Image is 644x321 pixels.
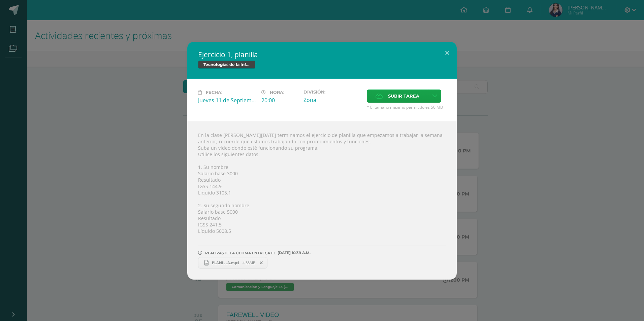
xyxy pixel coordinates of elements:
[198,257,267,269] a: PLANILLA.mp4 4.33MB
[438,42,457,65] button: Close (Esc)
[198,97,256,104] div: Jueves 11 de Septiembre
[256,259,267,266] span: Remover entrega
[270,90,284,95] span: Hora:
[303,96,361,104] div: Zona
[303,90,361,95] label: División:
[205,251,276,255] span: REALIZASTE LA ÚLTIMA ENTREGA EL
[367,104,446,110] span: * El tamaño máximo permitido es 50 MB
[206,90,222,95] span: Fecha:
[187,121,457,280] div: En la clase [PERSON_NAME][DATE] terminamos el ejercicio de planilla que empezamos a trabajar la s...
[243,260,255,265] span: 4.33MB
[198,61,255,69] span: Tecnologías de la Información y la Comunicación 5
[276,253,311,253] span: [DATE] 10:39 A.M.
[198,50,446,59] h2: Ejercicio 1, planilla
[261,97,298,104] div: 20:00
[208,260,243,265] span: PLANILLA.mp4
[388,90,419,102] span: Subir tarea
